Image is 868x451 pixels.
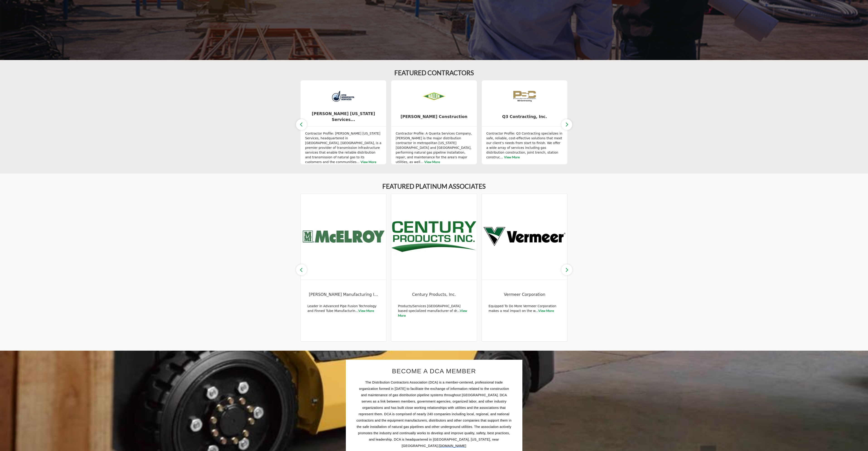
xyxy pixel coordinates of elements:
a: Q3 Contracting, Inc. [482,111,567,123]
a: [PERSON_NAME] Manufacturing I... [308,289,380,301]
span: ... [356,160,359,164]
img: Vermeer Corporation [482,194,567,279]
a: View More [504,155,520,159]
b: Otis Minnesota Services LLC [307,111,379,123]
p: Contractor Profile: [PERSON_NAME] [US_STATE] Services, headquartered in [GEOGRAPHIC_DATA], [GEOGR... [305,131,382,164]
h2: BECOME A DCA MEMBER [356,367,512,376]
img: Otis Minnesota Services LLC [332,85,355,108]
a: View More [361,160,376,164]
span: ... [500,155,503,159]
a: View More [538,309,554,313]
a: [PERSON_NAME] [US_STATE] Services... [301,111,386,123]
a: View More [424,160,440,164]
p: Contractor Profile: Q3 Contracting specializes in safe, reliable, cost-effective solutions that m... [486,131,563,160]
b: Q3 Contracting, Inc. [489,111,561,123]
span: [PERSON_NAME] Manufacturing I... [308,292,380,297]
span: McElroy Manufacturing Inc. [308,289,380,301]
a: [PERSON_NAME] Construction [391,111,477,123]
span: Century Products, Inc. [398,292,470,297]
h2: FEATURED PLATINUM ASSOCIATES [382,183,486,190]
img: Q3 Contracting, Inc. [513,85,536,108]
span: Vermeer Corporation [489,292,561,297]
a: [DOMAIN_NAME] [439,444,466,448]
span: Q3 Contracting, Inc. [489,114,561,120]
span: [PERSON_NAME] [US_STATE] Services... [307,111,379,123]
img: Hallen Construction [423,85,445,108]
a: Century Products, Inc. [398,289,470,301]
img: Century Products, Inc. [391,194,477,279]
p: Leader in Advanced Pipe Fusion Technology and Finned Tube Manufacturin... [308,304,380,313]
span: ... [420,160,423,164]
a: Vermeer Corporation [489,289,561,301]
span: [PERSON_NAME] Construction [398,114,470,120]
p: Contractor Profile: A Quanta Services Company, [PERSON_NAME] is the major distribution contractor... [396,131,472,164]
h2: FEATURED CONTRACTORS [394,69,474,77]
a: View More [358,309,374,313]
p: Equipped To Do More Vermeer Corporation makes a real impact on the w... [489,304,561,313]
a: View More [398,309,467,317]
span: The Distribution Contractors Association (DCA) is a member-centered, professional trade organizat... [356,381,512,448]
b: Hallen Construction [398,111,470,123]
p: Products/Services [GEOGRAPHIC_DATA] based specialized manufacturer of dr... [398,304,470,318]
img: McElroy Manufacturing Inc. [301,194,386,279]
